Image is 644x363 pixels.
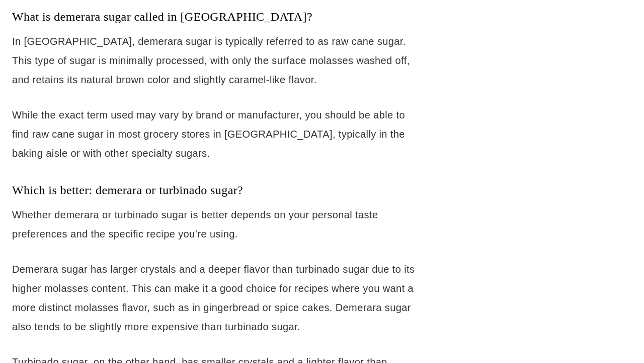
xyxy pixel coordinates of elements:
p: In [GEOGRAPHIC_DATA], demerara sugar is typically referred to as raw cane sugar. This type of sug... [12,32,416,89]
p: Demerara sugar has larger crystals and a deeper flavor than turbinado sugar due to its higher mol... [12,260,416,336]
span: Which is better: demerara or turbinado sugar? [12,184,243,197]
p: While the exact term used may vary by brand or manufacturer, you should be able to find raw cane ... [12,105,416,163]
p: Whether demerara or turbinado sugar is better depends on your personal taste preferences and the ... [12,205,416,244]
span: What is demerara sugar called in [GEOGRAPHIC_DATA]? [12,10,312,23]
